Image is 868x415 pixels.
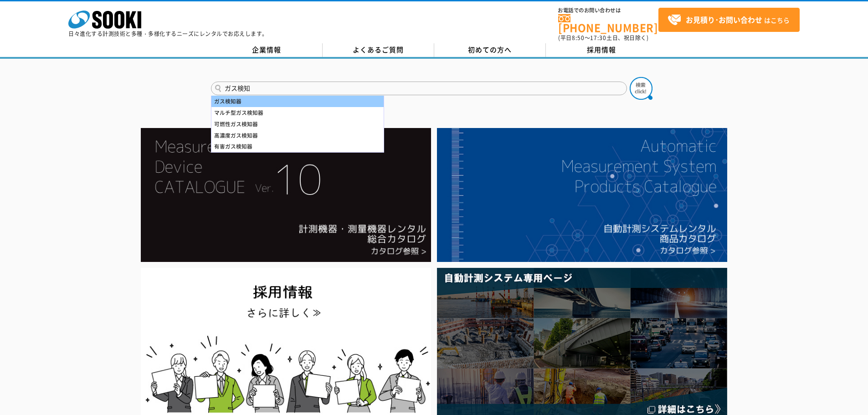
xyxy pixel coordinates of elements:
[434,43,546,57] a: 初めての方へ
[468,45,512,55] span: 初めての方へ
[572,34,585,42] span: 8:50
[668,13,790,27] span: はこちら
[141,128,431,262] img: Catalog Ver10
[558,14,658,33] a: [PHONE_NUMBER]
[323,43,434,57] a: よくあるご質問
[546,43,657,57] a: 採用情報
[68,31,268,36] p: 日々進化する計測技術と多種・多様化するニーズにレンタルでお応えします。
[558,34,648,42] span: (平日 ～ 土日、祝日除く)
[211,82,627,95] input: 商品名、型式、NETIS番号を入力してください
[558,8,658,13] span: お電話でのお問い合わせは
[211,130,384,141] div: 高濃度ガス検知器
[211,118,384,130] div: 可燃性ガス検知器
[211,141,384,152] div: 有害ガス検知器
[211,96,384,107] div: ガス検知器
[590,34,606,42] span: 17:30
[658,8,800,32] a: お見積り･お問い合わせはこちら
[686,14,762,25] strong: お見積り･お問い合わせ
[437,128,727,262] img: 自動計測システムカタログ
[630,77,652,100] img: btn_search.png
[211,43,323,57] a: 企業情報
[211,107,384,118] div: マルチ型ガス検知器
